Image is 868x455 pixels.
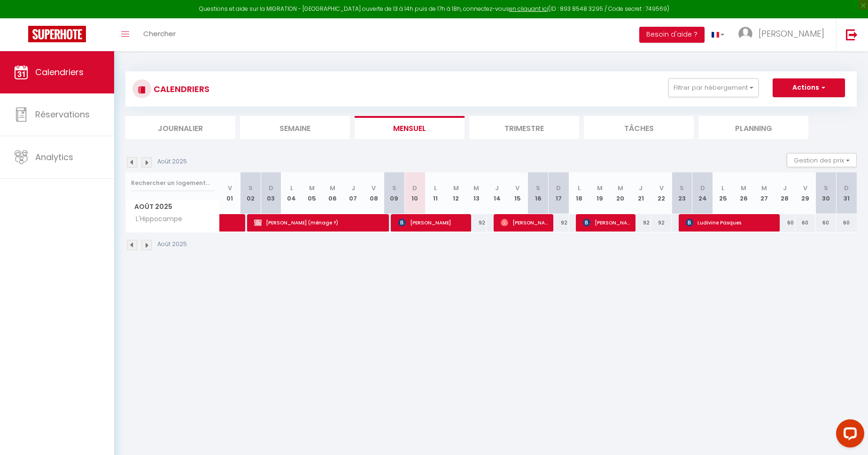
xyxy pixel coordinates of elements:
[507,172,528,214] th: 15
[795,172,816,214] th: 29
[787,153,857,167] button: Gestion des prix
[589,172,610,214] th: 19
[610,172,631,214] th: 20
[639,184,643,193] abbr: J
[651,172,672,214] th: 22
[220,172,240,214] th: 01
[453,184,459,193] abbr: M
[698,116,808,139] li: Planning
[597,184,603,193] abbr: M
[131,175,214,192] input: Rechercher un logement...
[136,18,183,51] a: Chercher
[721,184,724,193] abbr: L
[775,172,795,214] th: 28
[398,214,467,231] span: [PERSON_NAME]
[803,184,807,193] abbr: V
[473,184,479,193] abbr: M
[351,184,355,193] abbr: J
[469,116,579,139] li: Trimestre
[228,184,232,193] abbr: V
[125,116,235,139] li: Journalier
[309,184,315,193] abbr: M
[795,214,816,231] div: 60
[355,116,465,139] li: Mensuel
[549,172,569,214] th: 17
[466,172,487,214] th: 13
[668,78,759,97] button: Filtrer par hébergement
[824,184,828,193] abbr: S
[412,184,417,193] abbr: D
[487,172,507,214] th: 14
[392,184,396,193] abbr: S
[775,214,795,231] div: 60
[515,184,519,193] abbr: V
[434,184,437,193] abbr: L
[28,26,86,42] img: Super Booking
[127,214,185,224] span: L'Hippocampe
[713,172,734,214] th: 25
[322,172,343,214] th: 06
[815,172,836,214] th: 30
[844,184,849,193] abbr: D
[425,172,446,214] th: 11
[672,172,692,214] th: 23
[731,18,836,51] a: ... [PERSON_NAME]
[302,172,323,214] th: 05
[240,116,350,139] li: Semaine
[686,214,775,231] span: Ludivine Pasques
[495,184,499,193] abbr: J
[815,214,836,231] div: 60
[157,240,187,249] p: Août 2025
[35,66,84,78] span: Calendriers
[343,172,364,214] th: 07
[692,172,713,214] th: 24
[738,27,752,41] img: ...
[578,184,581,193] abbr: L
[404,172,425,214] th: 10
[35,151,73,163] span: Analytics
[509,5,548,13] a: en cliquant ici
[773,78,845,97] button: Actions
[583,214,631,231] span: [PERSON_NAME]
[501,214,549,231] span: [PERSON_NAME]
[651,214,672,231] div: 92
[584,116,694,139] li: Tâches
[829,416,868,455] iframe: LiveChat chat widget
[330,184,335,193] abbr: M
[783,184,787,193] abbr: J
[248,184,253,193] abbr: S
[446,172,466,214] th: 12
[281,172,302,214] th: 04
[35,108,90,120] span: Réservations
[836,172,857,214] th: 31
[151,78,209,100] h3: CALENDRIERS
[126,200,219,214] span: Août 2025
[254,214,385,231] span: [PERSON_NAME] (ménage ?)
[759,28,824,39] span: [PERSON_NAME]
[754,172,775,214] th: 27
[269,184,273,193] abbr: D
[836,214,857,231] div: 60
[639,27,705,43] button: Besoin d'aide ?
[761,184,767,193] abbr: M
[143,29,176,39] span: Chercher
[466,214,487,231] div: 92
[846,29,858,40] img: logout
[384,172,405,214] th: 09
[549,214,569,231] div: 92
[528,172,549,214] th: 16
[741,184,746,193] abbr: M
[364,172,384,214] th: 08
[618,184,623,193] abbr: M
[372,184,376,193] abbr: V
[536,184,540,193] abbr: S
[261,172,281,214] th: 03
[680,184,684,193] abbr: S
[659,184,664,193] abbr: V
[631,214,651,231] div: 92
[556,184,561,193] abbr: D
[157,157,187,166] p: Août 2025
[733,172,754,214] th: 26
[569,172,589,214] th: 18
